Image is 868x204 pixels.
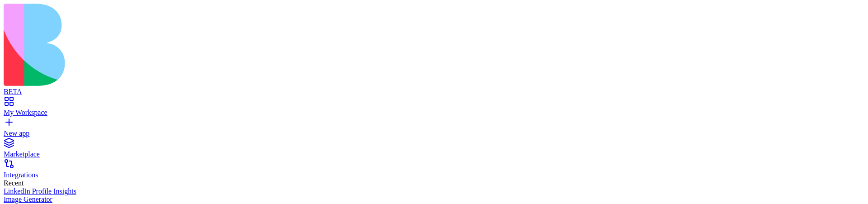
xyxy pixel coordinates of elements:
[4,109,864,117] div: My Workspace
[4,171,864,179] div: Integrations
[4,150,864,158] div: Marketplace
[4,129,864,138] div: New app
[4,187,864,195] a: LinkedIn Profile Insights
[4,163,864,179] a: Integrations
[4,4,367,86] img: logo
[4,142,864,158] a: Marketplace
[4,179,24,187] span: Recent
[4,88,864,96] div: BETA
[4,80,864,96] a: BETA
[4,100,864,117] a: My Workspace
[4,195,864,204] a: Image Generator
[4,121,864,138] a: New app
